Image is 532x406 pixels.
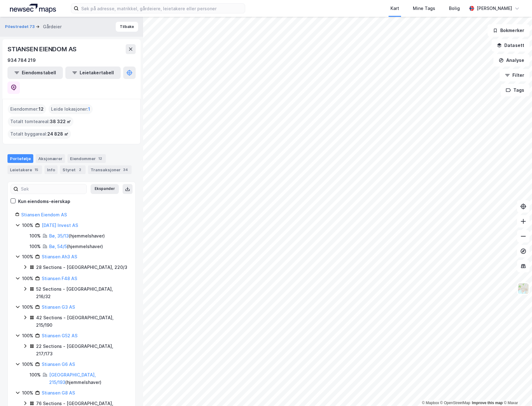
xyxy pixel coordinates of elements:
[21,212,67,217] a: Stiansen Eiendom AS
[79,4,245,13] input: Søk på adresse, matrikkel, gårdeiere, leietakere eller personer
[44,165,58,174] div: Info
[390,5,399,12] div: Kart
[65,67,121,79] button: Leietakertabell
[42,276,77,281] a: Stiansen F48 AS
[22,275,33,282] div: 100%
[39,105,44,113] span: 12
[30,371,41,379] div: 100%
[10,4,56,13] img: logo.a4113a55bc3d86da70a041830d287a7e.svg
[91,184,119,194] button: Ekspander
[42,254,77,259] a: Stiansen Ah3 AS
[50,118,71,125] span: 38 322 ㎡
[122,167,129,173] div: 34
[492,39,530,52] button: Datasett
[501,376,532,406] iframe: Chat Widget
[42,304,75,310] a: Stiansen G3 AS
[500,69,530,81] button: Filter
[36,343,128,358] div: 22 Sections - [GEOGRAPHIC_DATA], 217/173
[49,233,69,238] a: Bø, 35/13
[49,232,105,240] div: ( hjemmelshaver )
[88,165,132,174] div: Transaksjoner
[7,165,42,174] div: Leietakere
[49,372,96,385] a: [GEOGRAPHIC_DATA], 215/193
[493,54,530,67] button: Analyse
[77,167,83,173] div: 2
[36,264,127,271] div: 28 Sections - [GEOGRAPHIC_DATA], 220/3
[501,84,530,96] button: Tags
[517,283,529,294] img: Z
[33,167,40,173] div: 15
[97,155,103,162] div: 12
[22,361,33,368] div: 100%
[477,5,512,12] div: [PERSON_NAME]
[22,389,33,397] div: 100%
[42,223,78,228] a: [DATE] Invest AS
[7,44,78,54] div: STIANSEN EIENDOM AS
[449,5,460,12] div: Bolig
[7,154,33,163] div: Portefølje
[49,244,67,249] a: Bø, 54/5
[49,371,128,386] div: ( hjemmelshaver )
[116,22,138,32] button: Tilbake
[42,333,77,338] a: Stiansen G52 AS
[422,401,439,405] a: Mapbox
[43,23,62,30] div: Gårdeier
[5,24,36,30] button: Pilestredet 73
[22,332,33,339] div: 100%
[60,165,86,174] div: Styret
[42,390,75,395] a: Stiansen G8 AS
[440,401,470,405] a: OpenStreetMap
[18,198,70,205] div: Kun eiendoms-eierskap
[488,24,530,37] button: Bokmerker
[36,314,128,329] div: 42 Sections - [GEOGRAPHIC_DATA], 215/190
[30,243,41,250] div: 100%
[8,104,46,114] div: Eiendommer :
[36,285,128,300] div: 52 Sections - [GEOGRAPHIC_DATA], 216/32
[8,117,73,127] div: Totalt tomteareal :
[22,303,33,311] div: 100%
[68,154,106,163] div: Eiendommer
[42,362,75,367] a: Stiansen G6 AS
[22,253,33,261] div: 100%
[47,130,68,138] span: 24 828 ㎡
[7,67,63,79] button: Eiendomstabell
[8,129,71,139] div: Totalt byggareal :
[88,105,90,113] span: 1
[22,222,33,229] div: 100%
[18,184,86,194] input: Søk
[472,401,503,405] a: Improve this map
[30,232,41,240] div: 100%
[49,243,103,250] div: ( hjemmelshaver )
[413,5,435,12] div: Mine Tags
[49,104,93,114] div: Leide lokasjoner :
[7,57,36,64] div: 934 784 219
[36,154,65,163] div: Aksjonærer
